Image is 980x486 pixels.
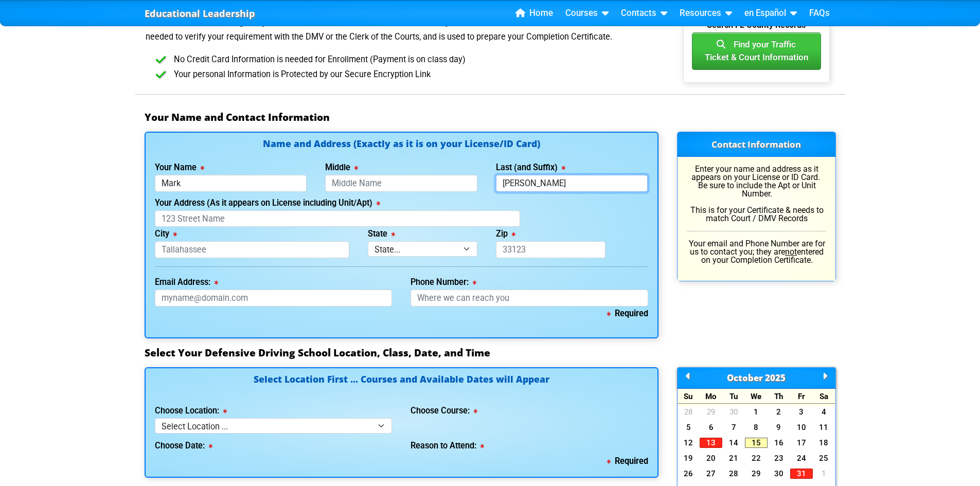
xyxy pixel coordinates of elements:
[155,230,177,238] label: City
[155,164,204,172] label: Your Name
[790,422,813,433] a: 10
[678,407,700,417] a: 28
[496,164,565,172] label: Last (and Suffix)
[678,422,700,433] a: 5
[745,407,768,417] a: 1
[145,5,255,22] a: Educational Leadership
[722,422,745,433] a: 7
[411,278,476,286] label: Phone Number:
[687,240,826,264] p: Your email and Phone Number are for us to contact you; they are entered on your Completion Certif...
[768,438,790,448] a: 16
[722,407,745,417] a: 30
[790,453,813,463] a: 24
[678,469,700,479] a: 26
[161,67,658,82] li: Your personal Information is Protected by our Secure Encryption Link
[145,111,836,123] h3: Your Name and Contact Information
[607,309,648,318] b: Required
[813,407,835,417] a: 4
[678,389,700,404] div: Su
[687,165,826,223] p: Enter your name and address as it appears on your License or ID Card. Be sure to include the Apt ...
[768,469,790,479] a: 30
[768,407,790,417] a: 2
[700,407,722,417] a: 29
[155,199,380,207] label: Your Address (As it appears on License including Unit/Apt)
[700,389,722,404] div: Mo
[722,469,745,479] a: 28
[700,453,722,463] a: 20
[155,290,393,307] input: myname@domain.com
[496,175,648,192] input: Last Name
[561,6,613,21] a: Courses
[722,453,745,463] a: 21
[790,469,813,479] a: 31
[155,210,520,227] input: 123 Street Name
[496,230,515,238] label: Zip
[678,132,835,157] h3: Contact Information
[765,372,786,384] span: 2025
[368,230,395,238] label: State
[411,290,648,307] input: Where we can reach you
[745,438,768,448] a: 15
[813,453,835,463] a: 25
[790,407,813,417] a: 3
[805,6,834,21] a: FAQs
[700,438,722,448] a: 13
[745,453,768,463] a: 22
[700,469,722,479] a: 27
[768,389,790,404] div: Th
[727,372,763,384] span: October
[155,375,648,396] h4: Select Location First ... Courses and Available Dates will Appear
[768,422,790,433] a: 9
[813,422,835,433] a: 11
[155,139,648,148] h4: Name and Address (Exactly as it is on your License/ID Card)
[411,407,477,415] label: Choose Course:
[813,438,835,448] a: 18
[155,278,218,286] label: Email Address:
[678,453,700,463] a: 19
[707,20,806,38] b: Search FL County Records
[745,422,768,433] a: 8
[617,6,671,21] a: Contacts
[692,32,821,70] button: Find your TrafficTicket & Court Information
[722,438,745,448] a: 14
[161,52,658,67] li: No Credit Card Information is needed for Enrollment (Payment is on class day)
[496,241,605,258] input: 33123
[155,442,212,450] label: Choose Date:
[722,389,745,404] div: Tu
[145,15,658,44] p: Use the form below to Register yourself for a Traditional Classroom Course at any of our location...
[411,442,484,450] label: Reason to Attend:
[325,164,358,172] label: Middle
[790,438,813,448] a: 17
[813,389,835,404] div: Sa
[790,389,813,404] div: Fr
[511,6,557,21] a: Home
[607,456,648,466] b: Required
[700,422,722,433] a: 6
[145,347,836,359] h3: Select Your Defensive Driving School Location, Class, Date, and Time
[325,175,477,192] input: Middle Name
[678,438,700,448] a: 12
[155,175,307,192] input: First Name
[768,453,790,463] a: 23
[155,407,227,415] label: Choose Location:
[675,6,736,21] a: Resources
[740,6,801,21] a: en Español
[813,469,835,479] a: 1
[785,247,797,257] u: not
[745,469,768,479] a: 29
[155,241,350,258] input: Tallahassee
[745,389,768,404] div: We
